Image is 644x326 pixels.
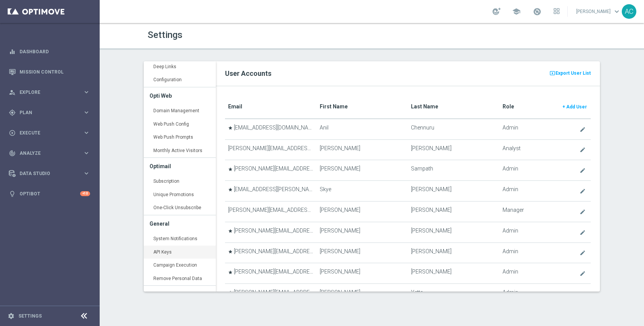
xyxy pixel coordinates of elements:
[8,69,90,75] button: Mission Control
[512,7,521,16] span: school
[9,109,16,116] i: gps_fixed
[580,291,586,297] i: create
[144,272,216,286] a: Remove Personal Data
[149,87,210,104] h3: Opti Web
[408,181,499,201] td: [PERSON_NAME]
[580,250,586,256] i: create
[317,284,408,305] td: [PERSON_NAME]
[225,139,316,160] td: [PERSON_NAME][EMAIL_ADDRESS][DOMAIN_NAME]
[317,181,408,201] td: Skye
[20,131,83,135] span: Execute
[83,109,90,116] i: keyboard_arrow_right
[8,313,15,319] i: settings
[8,49,90,55] div: equalizer Dashboard
[9,150,83,157] div: Analyze
[144,259,216,272] a: Campaign Execution
[144,144,216,158] a: Monthly Active Visitors
[20,183,80,204] a: Optibot
[9,48,16,55] i: equalizer
[9,129,83,136] div: Execute
[9,190,16,197] i: lightbulb
[317,263,408,284] td: [PERSON_NAME]
[144,188,216,202] a: Unique Promotions
[8,150,90,156] button: track_changes Analyze keyboard_arrow_right
[228,167,233,172] i: star
[317,119,408,139] td: Anil
[503,125,518,131] span: Admin
[83,88,90,96] i: keyboard_arrow_right
[149,286,210,303] h3: Message Archiving
[613,7,621,16] span: keyboard_arrow_down
[408,201,499,222] td: [PERSON_NAME]
[144,60,216,74] a: Deep Links
[144,232,216,246] a: System Notifications
[580,209,586,215] i: create
[408,119,499,139] td: Chennuru
[9,150,16,157] i: track_changes
[144,104,216,118] a: Domain Management
[8,110,90,116] button: gps_fixed Plan keyboard_arrow_right
[83,170,90,177] i: keyboard_arrow_right
[9,183,90,204] div: Optibot
[549,69,555,77] i: present_to_all
[20,151,83,156] span: Analyze
[20,41,90,62] a: Dashboard
[228,126,233,130] i: star
[225,201,316,222] td: [PERSON_NAME][EMAIL_ADDRESS][PERSON_NAME][PERSON_NAME][DOMAIN_NAME]
[408,242,499,263] td: [PERSON_NAME]
[149,158,210,175] h3: Optimail
[503,165,518,172] span: Admin
[228,103,242,110] translate: Email
[9,89,16,96] i: person_search
[562,104,565,110] span: +
[225,119,316,139] td: [EMAIL_ADDRESS][DOMAIN_NAME]
[408,139,499,160] td: [PERSON_NAME]
[408,284,499,305] td: Yetts
[83,129,90,136] i: keyboard_arrow_right
[225,263,316,284] td: [PERSON_NAME][EMAIL_ADDRESS][PERSON_NAME][PERSON_NAME][DOMAIN_NAME]
[225,222,316,242] td: [PERSON_NAME][EMAIL_ADDRESS][PERSON_NAME][PERSON_NAME][DOMAIN_NAME]
[317,139,408,160] td: [PERSON_NAME]
[225,181,316,201] td: [EMAIL_ADDRESS][PERSON_NAME][PERSON_NAME][DOMAIN_NAME]
[228,229,233,233] i: star
[622,4,636,19] div: AC
[503,228,518,234] span: Admin
[8,170,90,177] div: Data Studio keyboard_arrow_right
[555,69,591,78] span: Export User List
[144,131,216,144] a: Web Push Prompts
[408,263,499,284] td: [PERSON_NAME]
[411,103,438,110] translate: Last Name
[225,242,316,263] td: [PERSON_NAME][EMAIL_ADDRESS][PERSON_NAME][PERSON_NAME][DOMAIN_NAME]
[320,103,348,110] translate: First Name
[83,149,90,157] i: keyboard_arrow_right
[317,222,408,242] td: [PERSON_NAME]
[225,69,591,78] h2: User Accounts
[225,160,316,181] td: [PERSON_NAME][EMAIL_ADDRESS][PERSON_NAME][PERSON_NAME][DOMAIN_NAME]
[503,289,518,296] span: Admin
[503,269,518,275] span: Admin
[566,104,587,110] span: Add User
[228,249,233,254] i: star
[228,270,233,275] i: star
[317,242,408,263] td: [PERSON_NAME]
[228,187,233,192] i: star
[575,6,622,17] a: [PERSON_NAME]keyboard_arrow_down
[8,89,90,95] button: person_search Explore keyboard_arrow_right
[18,314,42,318] a: Settings
[580,126,586,133] i: create
[580,147,586,153] i: create
[503,186,518,193] span: Admin
[9,62,90,82] div: Mission Control
[225,284,316,305] td: [PERSON_NAME][EMAIL_ADDRESS][PERSON_NAME][PERSON_NAME][DOMAIN_NAME]
[144,201,216,215] a: One-Click Unsubscribe
[228,290,233,295] i: star
[9,170,83,177] div: Data Studio
[9,89,83,96] div: Explore
[144,246,216,259] a: API Keys
[408,222,499,242] td: [PERSON_NAME]
[8,191,90,197] div: lightbulb Optibot +10
[9,129,16,136] i: play_circle_outline
[8,130,90,136] button: play_circle_outline Execute keyboard_arrow_right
